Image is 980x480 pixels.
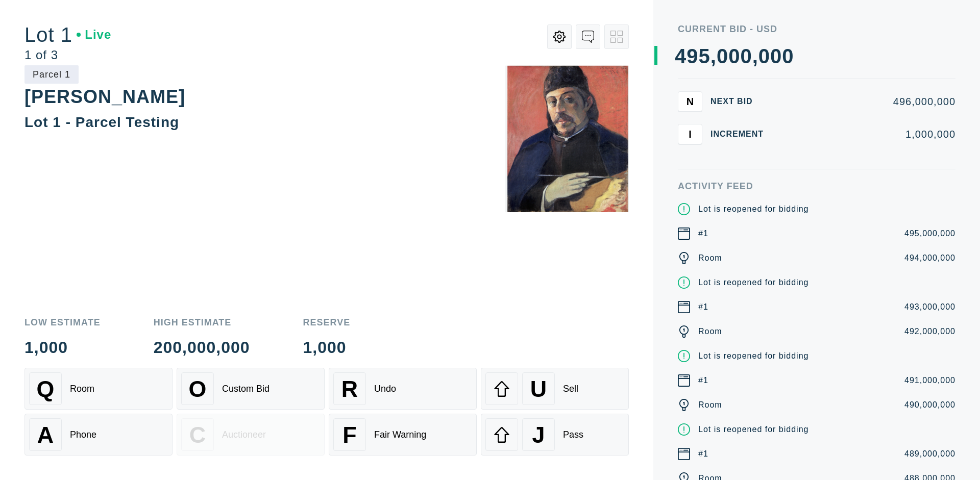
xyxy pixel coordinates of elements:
[70,430,96,440] div: Phone
[24,318,101,327] div: Low Estimate
[699,46,710,66] div: 5
[24,114,179,130] div: Lot 1 - Parcel Testing
[24,339,101,356] div: 1,000
[154,318,250,327] div: High Estimate
[563,430,583,440] div: Pass
[698,203,808,215] div: Lot is reopened for bidding
[222,430,266,440] div: Auctioneer
[177,414,325,456] button: CAuctioneer
[24,414,173,456] button: APhone
[740,46,752,66] div: 0
[904,374,955,387] div: 491,000,000
[710,46,717,250] div: ,
[758,46,770,66] div: 0
[678,124,702,144] button: I
[904,399,955,411] div: 490,000,000
[752,46,758,250] div: ,
[780,129,955,139] div: 1,000,000
[329,414,477,456] button: FFair Warning
[70,384,94,394] div: Room
[341,376,358,402] span: R
[24,86,185,107] div: [PERSON_NAME]
[481,368,629,410] button: USell
[77,29,111,41] div: Live
[770,46,782,66] div: 0
[154,339,250,356] div: 200,000,000
[698,276,808,289] div: Lot is reopened for bidding
[698,350,808,362] div: Lot is reopened for bidding
[698,448,708,460] div: #1
[530,376,547,402] span: U
[698,301,708,313] div: #1
[698,423,808,436] div: Lot is reopened for bidding
[904,301,955,313] div: 493,000,000
[675,46,687,66] div: 4
[374,430,426,440] div: Fair Warning
[177,368,325,410] button: OCustom Bid
[698,399,722,411] div: Room
[710,130,772,138] div: Increment
[698,374,708,387] div: #1
[904,325,955,338] div: 492,000,000
[24,65,79,84] div: Parcel 1
[687,95,694,107] span: N
[904,252,955,264] div: 494,000,000
[329,368,477,410] button: RUndo
[342,422,356,448] span: F
[904,448,955,460] div: 489,000,000
[24,24,111,45] div: Lot 1
[303,318,351,327] div: Reserve
[689,128,692,140] span: I
[24,368,173,410] button: QRoom
[717,46,728,66] div: 0
[222,384,269,394] div: Custom Bid
[698,325,722,338] div: Room
[24,49,111,61] div: 1 of 3
[303,339,351,356] div: 1,000
[37,422,54,448] span: A
[678,91,702,112] button: N
[710,97,772,106] div: Next Bid
[563,384,578,394] div: Sell
[678,24,955,34] div: Current Bid - USD
[481,414,629,456] button: JPass
[189,376,207,402] span: O
[782,46,794,66] div: 0
[698,252,722,264] div: Room
[904,228,955,240] div: 495,000,000
[728,46,740,66] div: 0
[374,384,396,394] div: Undo
[532,422,545,448] span: J
[189,422,206,448] span: C
[37,376,55,402] span: Q
[780,96,955,107] div: 496,000,000
[687,46,698,66] div: 9
[698,228,708,240] div: #1
[678,182,955,191] div: Activity Feed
